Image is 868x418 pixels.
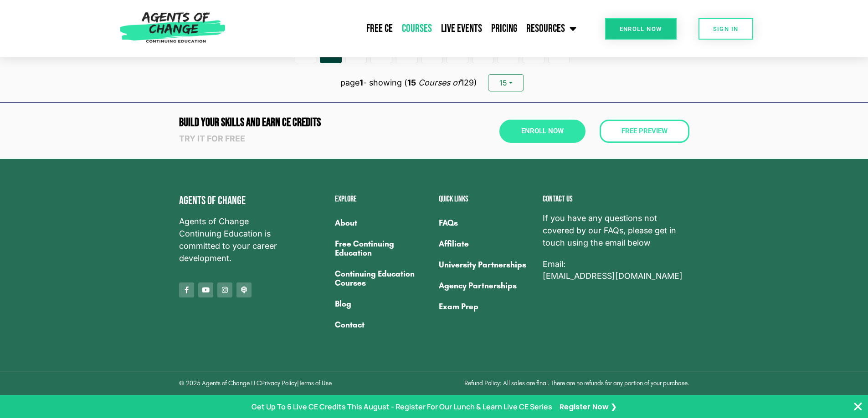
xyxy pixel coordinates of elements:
[335,263,430,293] a: Continuing Education Courses
[699,18,753,40] a: SIGN IN
[600,120,689,143] a: Free Preview
[439,212,534,233] a: FAQs
[439,380,689,387] h3: Refund Policy: All sales are final. There are no refunds for any portion of your purchase.
[620,26,662,32] span: Enroll Now
[621,128,668,135] span: Free Preview
[439,212,534,317] nav: Menu
[543,195,689,203] h2: Contact us
[335,293,430,314] a: Blog
[543,270,683,282] a: [EMAIL_ADDRESS][DOMAIN_NAME]
[439,233,534,254] a: Affiliate
[543,212,689,249] span: If you have any questions not covered by our FAQs, please get in touch using the email below
[252,401,552,412] p: Get Up To 6 Live CE Credits This August - Register For Our Lunch & Learn Live CE Series
[543,258,689,283] p: Email:
[179,195,289,206] h4: Agents of Change
[713,26,739,32] span: SIGN IN
[335,212,430,335] nav: Menu
[335,233,430,263] a: Free Continuing Education
[605,18,677,40] a: Enroll Now
[439,296,534,317] a: Exam Prep
[407,78,416,87] b: 15
[418,78,461,87] i: Courses of
[521,128,564,135] span: Enroll Now
[487,17,522,40] a: Pricing
[439,275,534,296] a: Agency Partnerships
[179,134,245,143] strong: Try it for free
[360,78,363,87] b: 1
[335,212,430,233] a: About
[261,380,297,387] a: Privacy Policy
[179,216,289,264] span: Agents of Change Continuing Education is committed to your career development.
[179,117,430,128] h2: Build Your Skills and Earn CE CREDITS
[230,17,581,40] nav: Menu
[340,77,477,89] p: page - showing ( 129)
[499,120,586,143] a: Enroll Now
[522,17,581,40] a: Resources
[397,17,437,40] a: Courses
[488,74,524,91] button: 15
[335,314,430,335] a: Contact
[299,380,332,387] a: Terms of Use
[179,380,430,387] h3: © 2025 Agents of Change LLC |
[335,195,430,203] h2: Explore
[560,401,616,413] a: Register Now ❯
[853,401,863,412] button: Close Banner
[362,17,397,40] a: Free CE
[439,195,534,203] h2: Quick Links
[439,254,534,275] a: University Partnerships
[437,17,487,40] a: Live Events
